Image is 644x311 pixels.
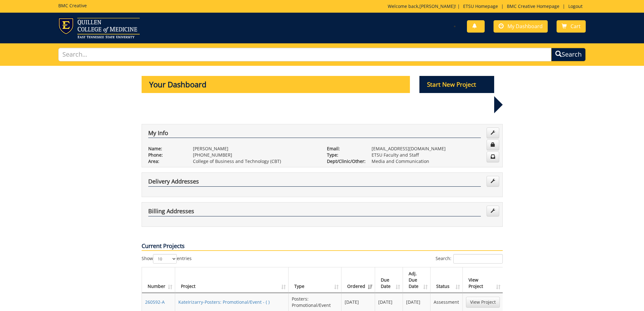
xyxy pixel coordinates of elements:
[453,254,503,264] input: Search:
[153,254,177,264] select: Showentries
[460,3,501,9] a: ETSU Homepage
[372,146,496,152] p: [EMAIL_ADDRESS][DOMAIN_NAME]
[58,18,140,38] img: ETSU logo
[327,158,362,165] p: Dept/Clinic/Other:
[148,158,183,165] p: Area:
[375,267,403,293] th: Due Date: activate to sort column ascending
[388,3,586,9] p: Welcome back, ! | | |
[494,20,548,33] a: My Dashboard
[58,3,87,8] h5: BMC Creative
[193,146,317,152] p: [PERSON_NAME]
[142,267,175,293] th: Number: activate to sort column ascending
[193,158,317,165] p: College of Business and Technology (CBT)
[341,267,375,293] th: Ordered: activate to sort column ascending
[557,20,586,33] a: Cart
[419,3,455,9] a: [PERSON_NAME]
[289,293,341,311] td: Posters: Promotional/Event
[142,76,410,93] p: Your Dashboard
[571,23,581,30] span: Cart
[142,254,192,264] label: Show entries
[142,242,503,251] p: Current Projects
[372,152,496,158] p: ETSU Faculty and Staff
[419,82,494,88] a: Start New Project
[507,23,543,30] span: My Dashboard
[487,206,499,216] a: Edit Addresses
[148,152,183,158] p: Phone:
[58,48,551,61] input: Search...
[193,152,317,158] p: [PHONE_NUMBER]
[403,267,431,293] th: Adj. Due Date: activate to sort column ascending
[148,178,481,187] h4: Delivery Addresses
[178,299,270,305] a: KateIrizarry-Posters: Promotional/Event - ( )
[341,293,375,311] td: [DATE]
[145,299,165,305] a: 260592-A
[375,293,403,311] td: [DATE]
[430,293,462,311] td: Assessment
[430,267,462,293] th: Status: activate to sort column ascending
[463,267,503,293] th: View Project: activate to sort column ascending
[327,146,362,152] p: Email:
[148,146,183,152] p: Name:
[148,130,481,138] h4: My Info
[148,208,481,216] h4: Billing Addresses
[419,76,494,93] p: Start New Project
[487,176,499,187] a: Edit Addresses
[504,3,563,9] a: BMC Creative Homepage
[327,152,362,158] p: Type:
[487,140,499,150] a: Change Password
[403,293,431,311] td: [DATE]
[466,297,500,308] a: View Project
[551,48,586,61] button: Search
[436,254,503,264] label: Search:
[372,158,496,165] p: Media and Communication
[565,3,586,9] a: Logout
[289,267,341,293] th: Type: activate to sort column ascending
[487,128,499,138] a: Edit Info
[487,152,499,162] a: Change Communication Preferences
[175,267,289,293] th: Project: activate to sort column ascending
